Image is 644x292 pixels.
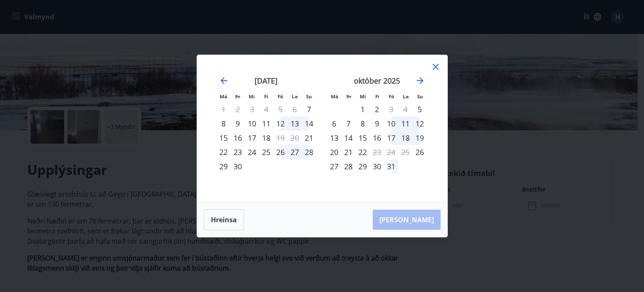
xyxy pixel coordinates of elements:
td: Choose fimmtudagur, 18. september 2025 as your check-in date. It’s available. [259,131,273,145]
div: 21 [341,145,356,159]
td: Choose sunnudagur, 12. október 2025 as your check-in date. It’s available. [413,116,427,131]
div: Aðeins útritun í boði [370,145,384,159]
td: Choose sunnudagur, 19. október 2025 as your check-in date. It’s available. [413,131,427,145]
div: 9 [231,116,245,131]
td: Choose mánudagur, 15. september 2025 as your check-in date. It’s available. [216,131,231,145]
small: Fi [375,93,379,100]
div: Move backward to switch to the previous month. [219,76,229,86]
td: Choose mánudagur, 27. október 2025 as your check-in date. It’s available. [327,159,341,174]
td: Choose laugardagur, 27. september 2025 as your check-in date. It’s available. [288,145,302,159]
div: 11 [259,116,273,131]
td: Choose miðvikudagur, 10. september 2025 as your check-in date. It’s available. [245,116,259,131]
div: 14 [341,131,356,145]
div: 26 [273,145,288,159]
div: 17 [245,131,259,145]
td: Choose fimmtudagur, 11. september 2025 as your check-in date. It’s available. [259,116,273,131]
div: 17 [384,131,398,145]
div: 11 [398,116,413,131]
td: Choose laugardagur, 13. september 2025 as your check-in date. It’s available. [288,116,302,131]
div: 29 [356,159,370,174]
div: 12 [273,116,288,131]
td: Choose sunnudagur, 7. september 2025 as your check-in date. It’s available. [302,102,316,116]
td: Choose föstudagur, 17. október 2025 as your check-in date. It’s available. [384,131,398,145]
td: Choose miðvikudagur, 8. október 2025 as your check-in date. It’s available. [356,116,370,131]
div: Aðeins innritun í boði [302,131,316,145]
div: 23 [231,145,245,159]
div: 22 [216,145,231,159]
td: Choose þriðjudagur, 23. september 2025 as your check-in date. It’s available. [231,145,245,159]
div: 1 [356,102,370,116]
td: Choose þriðjudagur, 30. september 2025 as your check-in date. It’s available. [231,159,245,174]
small: Má [220,93,227,100]
div: Aðeins innritun í boði [413,102,427,116]
td: Not available. mánudagur, 1. september 2025 [216,102,231,116]
td: Choose þriðjudagur, 9. september 2025 as your check-in date. It’s available. [231,116,245,131]
div: 27 [327,159,341,174]
td: Choose föstudagur, 10. október 2025 as your check-in date. It’s available. [384,116,398,131]
button: Hreinsa [204,209,244,230]
div: 19 [413,131,427,145]
div: 12 [413,116,427,131]
small: La [403,93,409,100]
td: Choose föstudagur, 12. september 2025 as your check-in date. It’s available. [273,116,288,131]
td: Choose mánudagur, 13. október 2025 as your check-in date. It’s available. [327,131,341,145]
td: Choose fimmtudagur, 25. september 2025 as your check-in date. It’s available. [259,145,273,159]
td: Choose mánudagur, 20. október 2025 as your check-in date. It’s available. [327,145,341,159]
td: Choose laugardagur, 18. október 2025 as your check-in date. It’s available. [398,131,413,145]
td: Not available. fimmtudagur, 23. október 2025 [370,145,384,159]
strong: [DATE] [254,76,278,86]
small: Fi [264,93,268,100]
div: 7 [341,116,356,131]
div: 13 [327,131,341,145]
td: Choose miðvikudagur, 1. október 2025 as your check-in date. It’s available. [356,102,370,116]
div: Calendar [207,65,437,192]
small: La [292,93,298,100]
small: Þr [235,93,240,100]
small: Fö [278,93,283,100]
td: Choose sunnudagur, 21. september 2025 as your check-in date. It’s available. [302,131,316,145]
td: Choose föstudagur, 26. september 2025 as your check-in date. It’s available. [273,145,288,159]
td: Choose mánudagur, 6. október 2025 as your check-in date. It’s available. [327,116,341,131]
div: 8 [216,116,231,131]
td: Choose þriðjudagur, 16. september 2025 as your check-in date. It’s available. [231,131,245,145]
td: Choose mánudagur, 22. september 2025 as your check-in date. It’s available. [216,145,231,159]
td: Choose laugardagur, 11. október 2025 as your check-in date. It’s available. [398,116,413,131]
td: Choose miðvikudagur, 17. september 2025 as your check-in date. It’s available. [245,131,259,145]
td: Not available. laugardagur, 6. september 2025 [288,102,302,116]
td: Choose föstudagur, 31. október 2025 as your check-in date. It’s available. [384,159,398,174]
div: 24 [245,145,259,159]
div: Move forward to switch to the next month. [415,76,425,86]
div: 8 [356,116,370,131]
div: 28 [302,145,316,159]
td: Not available. laugardagur, 25. október 2025 [398,145,413,159]
div: 10 [245,116,259,131]
td: Choose miðvikudagur, 15. október 2025 as your check-in date. It’s available. [356,131,370,145]
div: Aðeins útritun í boði [273,131,288,145]
td: Not available. föstudagur, 5. september 2025 [273,102,288,116]
small: Mi [360,93,366,100]
td: Not available. fimmtudagur, 4. september 2025 [259,102,273,116]
td: Choose fimmtudagur, 2. október 2025 as your check-in date. It’s available. [370,102,384,116]
td: Choose miðvikudagur, 29. október 2025 as your check-in date. It’s available. [356,159,370,174]
div: 28 [341,159,356,174]
td: Not available. laugardagur, 20. september 2025 [288,131,302,145]
td: Choose sunnudagur, 28. september 2025 as your check-in date. It’s available. [302,145,316,159]
td: Not available. föstudagur, 24. október 2025 [384,145,398,159]
td: Choose sunnudagur, 14. september 2025 as your check-in date. It’s available. [302,116,316,131]
td: Choose miðvikudagur, 22. október 2025 as your check-in date. It’s available. [356,145,370,159]
div: 27 [288,145,302,159]
td: Choose sunnudagur, 5. október 2025 as your check-in date. It’s available. [413,102,427,116]
div: 31 [384,159,398,174]
td: Choose þriðjudagur, 21. október 2025 as your check-in date. It’s available. [341,145,356,159]
div: 29 [216,159,231,174]
small: Þr [346,93,351,100]
td: Choose sunnudagur, 26. október 2025 as your check-in date. It’s available. [413,145,427,159]
div: 20 [327,145,341,159]
div: 2 [370,102,384,116]
small: Fö [389,93,394,100]
td: Not available. föstudagur, 19. september 2025 [273,131,288,145]
div: 16 [231,131,245,145]
div: 10 [384,116,398,131]
td: Not available. miðvikudagur, 3. september 2025 [245,102,259,116]
td: Choose fimmtudagur, 16. október 2025 as your check-in date. It’s available. [370,131,384,145]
